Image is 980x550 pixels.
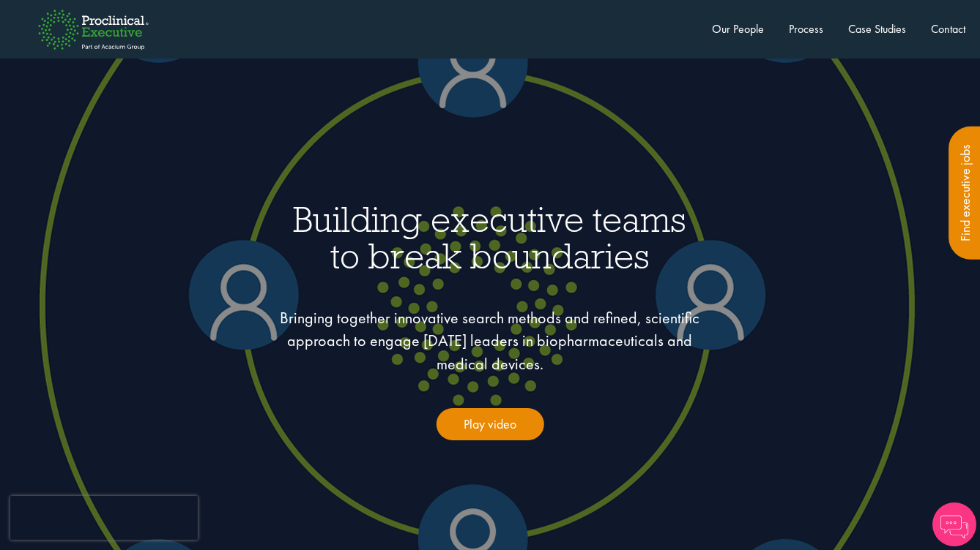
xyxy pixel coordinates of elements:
a: Case Studies [848,21,906,37]
iframe: reCAPTCHA [10,496,198,540]
a: Contact [931,21,965,37]
a: Process [789,21,823,37]
a: Our People [712,21,764,37]
img: Chatbot [932,502,976,546]
p: Bringing together innovative search methods and refined, scientific approach to engage [DATE] lea... [264,306,716,375]
h1: Building executive teams to break boundaries [113,201,867,274]
a: Play video [436,408,543,440]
